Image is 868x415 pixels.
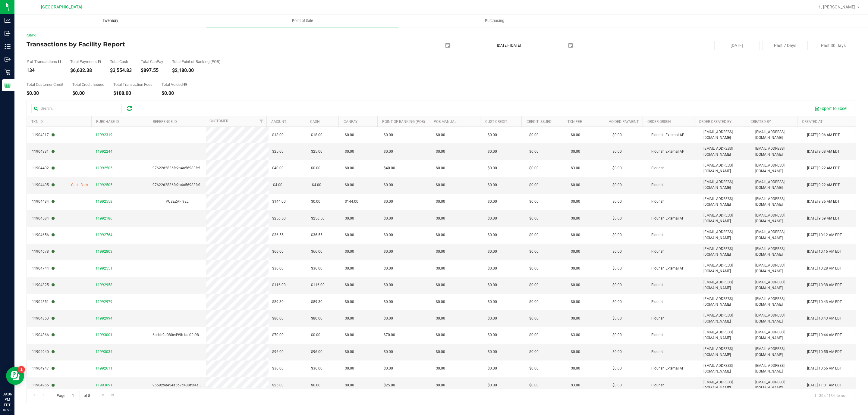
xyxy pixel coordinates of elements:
[69,391,80,400] input: 1
[382,120,425,124] a: Point of Banking (POB)
[436,316,445,321] span: $0.00
[651,366,685,371] span: Flourish External API
[651,216,685,221] span: Flourish External API
[384,149,393,154] span: $0.00
[32,249,55,254] span: 11904678
[311,332,320,338] span: $0.00
[18,366,25,373] iframe: Resource center unread badge
[384,316,393,321] span: $0.00
[436,165,445,171] span: $0.00
[488,165,497,171] span: $0.00
[755,246,800,257] span: [EMAIL_ADDRESS][DOMAIN_NAME]
[807,199,840,204] span: [DATE] 9:35 AM EDT
[345,232,354,238] span: $0.00
[172,68,221,73] div: $2,180.00
[651,249,665,254] span: Flourish
[96,266,112,270] span: 11992551
[113,83,153,86] div: Total Transaction Fees
[647,120,671,124] a: Order Origin
[206,14,398,27] a: Point of Sale
[703,363,748,374] span: [EMAIL_ADDRESS][DOMAIN_NAME]
[488,299,497,305] span: $0.00
[384,132,393,138] span: $0.00
[71,182,88,188] span: Cash Back
[31,104,122,113] input: Search...
[311,165,320,171] span: $0.00
[384,349,393,355] span: $0.00
[272,299,284,305] span: $89.30
[571,249,580,254] span: $0.00
[612,232,622,238] span: $0.00
[345,216,354,221] span: $0.00
[755,329,800,341] span: [EMAIL_ADDRESS][DOMAIN_NAME]
[70,60,101,64] div: Total Payments
[529,366,539,371] span: $0.00
[755,346,800,357] span: [EMAIL_ADDRESS][DOMAIN_NAME]
[32,332,55,338] span: 11904866
[436,266,445,271] span: $0.00
[807,149,840,154] span: [DATE] 9:08 AM EDT
[571,165,580,171] span: $3.00
[755,263,800,274] span: [EMAIL_ADDRESS][DOMAIN_NAME]
[272,132,284,138] span: $18.00
[436,249,445,254] span: $0.00
[58,60,61,64] i: Count of all successful payment transactions, possibly including voids, refunds, and cash-back fr...
[5,43,11,49] inline-svg: Inventory
[311,149,322,154] span: $25.00
[96,249,112,254] span: 11992803
[755,196,800,207] span: [EMAIL_ADDRESS][DOMAIN_NAME]
[166,199,189,204] span: PU8EZAFI9ELI
[612,182,622,188] span: $0.00
[311,316,322,321] span: $80.00
[755,313,800,324] span: [EMAIL_ADDRESS][DOMAIN_NAME]
[443,41,452,50] span: select
[566,41,575,50] span: select
[529,282,539,288] span: $0.00
[96,149,112,154] span: 11992244
[344,120,357,124] a: CanPay
[488,216,497,221] span: $0.00
[571,182,580,188] span: $0.00
[651,132,685,138] span: Flourish External API
[162,91,187,96] div: $0.00
[807,366,842,371] span: [DATE] 10:56 AM EDT
[96,133,112,137] span: 11992319
[27,68,61,73] div: 134
[807,132,840,138] span: [DATE] 9:06 AM EDT
[311,132,322,138] span: $18.00
[703,329,748,341] span: [EMAIL_ADDRESS][DOMAIN_NAME]
[32,282,55,288] span: 11904825
[651,182,665,188] span: Flourish
[612,316,622,321] span: $0.00
[571,349,580,355] span: $0.00
[96,383,112,387] span: 11993091
[345,182,354,188] span: $0.00
[807,165,840,171] span: [DATE] 9:22 AM EDT
[271,120,286,124] a: Amount
[27,60,61,64] div: # of Transactions
[755,363,800,374] span: [EMAIL_ADDRESS][DOMAIN_NAME]
[98,60,101,64] i: Sum of all successful, non-voided payment transaction amounts, excluding tips and transaction fees.
[571,299,580,305] span: $0.00
[141,68,163,73] div: $897.55
[612,349,622,355] span: $0.00
[345,316,354,321] span: $0.00
[529,232,539,238] span: $0.00
[763,41,808,50] button: Past 7 Days
[5,82,11,88] inline-svg: Reports
[477,18,512,23] span: Purchasing
[612,266,622,271] span: $0.00
[345,249,354,254] span: $0.00
[529,182,539,188] span: $0.00
[32,182,55,188] span: 11904405
[272,182,282,188] span: -$4.00
[612,216,622,221] span: $0.00
[703,196,748,207] span: [EMAIL_ADDRESS][DOMAIN_NAME]
[612,165,622,171] span: $0.00
[807,266,842,271] span: [DATE] 10:28 AM EDT
[571,232,580,238] span: $0.00
[436,182,445,188] span: $0.00
[488,266,497,271] span: $0.00
[612,199,622,204] span: $0.00
[384,299,393,305] span: $0.00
